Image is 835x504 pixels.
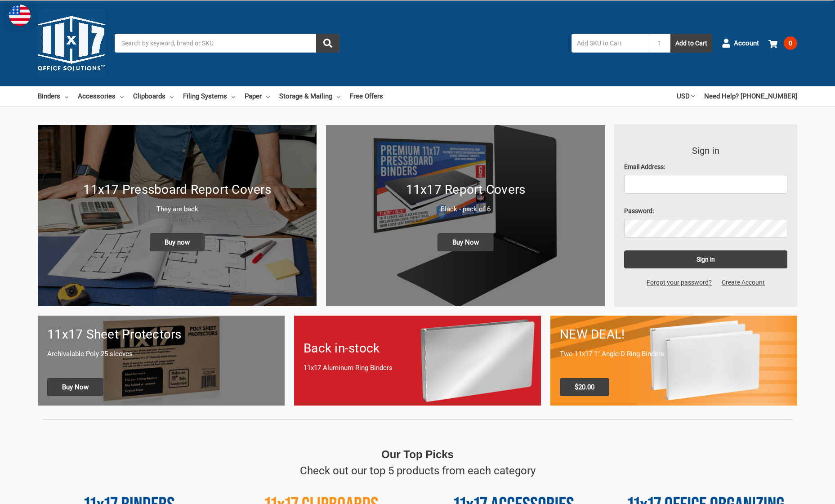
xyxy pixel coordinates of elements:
[670,34,712,53] button: Add to Cart
[38,125,317,306] img: New 11x17 Pressboard Binders
[300,463,536,479] p: Check out our top 5 products from each category
[624,206,788,216] label: Password:
[38,316,285,405] a: 11x17 sheet protectors 11x17 Sheet Protectors Archivalable Poly 25 sleeves Buy Now
[335,204,595,214] p: Black - pack of 6
[335,180,595,199] h1: 11x17 Report Covers
[722,31,759,55] a: Account
[326,125,605,306] img: 11x17 Report Covers
[78,86,124,106] a: Accessories
[38,125,317,306] a: New 11x17 Pressboard Binders 11x17 Pressboard Report Covers They are back Buy now
[326,125,605,306] a: 11x17 Report Covers 11x17 Report Covers Black - pack of 6 Buy Now
[47,325,275,344] h1: 11x17 Sheet Protectors
[704,86,797,106] a: Need Help? [PHONE_NUMBER]
[9,4,31,26] img: duty and tax information for United States
[624,250,788,268] input: Sign in
[115,34,339,53] input: Search by keyword, brand or SKU
[784,36,797,50] span: 0
[560,325,788,344] h1: NEW DEAL!
[734,38,759,49] span: Account
[550,316,797,405] a: 11x17 Binder 2-pack only $20.00 NEW DEAL! Two 11x17 1" Angle-D Ring Binders $20.00
[245,86,270,106] a: Paper
[47,204,307,214] p: They are back
[47,378,103,396] span: Buy Now
[350,86,383,106] a: Free Offers
[768,31,797,55] a: 0
[304,339,531,358] h1: Back in-stock
[304,363,531,373] p: 11x17 Aluminum Ring Binders
[560,349,788,359] p: Two 11x17 1" Angle-D Ring Binders
[381,446,454,463] p: Our Top Picks
[572,34,649,53] input: Add SKU to Cart
[624,144,788,157] h3: Sign in
[294,316,541,405] a: Back in-stock 11x17 Aluminum Ring Binders
[47,180,307,199] h1: 11x17 Pressboard Report Covers
[133,86,174,106] a: Clipboards
[642,278,717,287] a: Forgot your password?
[624,162,788,172] label: Email Address:
[38,86,68,106] a: Binders
[47,349,275,359] p: Archivalable Poly 25 sleeves
[438,233,494,251] span: Buy Now
[761,480,835,504] iframe: Google Customer Reviews
[150,233,205,251] span: Buy now
[38,9,105,77] img: 11x17.com
[560,378,609,396] span: $20.00
[279,86,340,106] a: Storage & Mailing
[717,278,770,287] a: Create Account
[183,86,235,106] a: Filing Systems
[677,86,695,106] a: USD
